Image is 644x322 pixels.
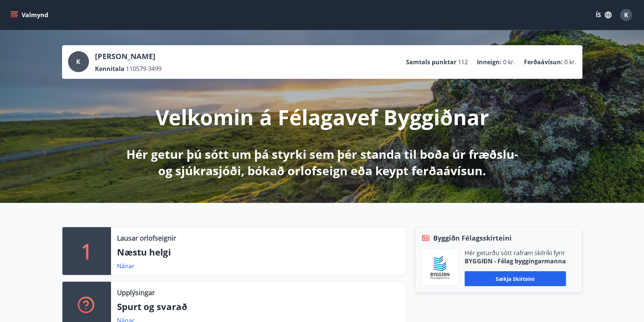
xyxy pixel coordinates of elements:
button: Sækja skírteini [465,271,566,286]
p: BYGGIÐN - Félag byggingarmanna [465,257,566,265]
button: menu [9,8,51,22]
span: K [76,58,80,66]
p: 1 [81,237,93,265]
p: Kennitala [95,65,124,73]
p: Upplýsingar [117,288,155,297]
p: Spurt og svarað [117,300,400,313]
p: Ferðaávísun : [524,58,563,66]
button: K [617,6,635,24]
span: 0 kr. [503,58,515,66]
button: ÍS [592,8,616,22]
p: Samtals punktar [406,58,456,66]
a: Nánar [117,262,135,270]
span: K [624,11,628,19]
p: Inneign : [477,58,502,66]
p: Næstu helgi [117,246,400,258]
p: Hér geturðu sótt rafræn skilríki fyrir [465,249,566,257]
img: BKlGVmlTW1Qrz68WFGMFQUcXHWdQd7yePWMkvn3i.png [427,255,453,280]
span: 110579-3499 [126,65,161,73]
p: Lausar orlofseignir [117,233,176,243]
p: Hér getur þú sótt um þá styrki sem þér standa til boða úr fræðslu- og sjúkrasjóði, bókað orlofsei... [125,146,520,179]
span: Byggiðn Félagsskírteini [433,233,512,243]
p: Velkomin á Félagavef Byggiðnar [155,103,489,131]
p: [PERSON_NAME] [95,51,161,62]
span: 0 kr. [564,58,576,66]
span: 112 [458,58,468,66]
